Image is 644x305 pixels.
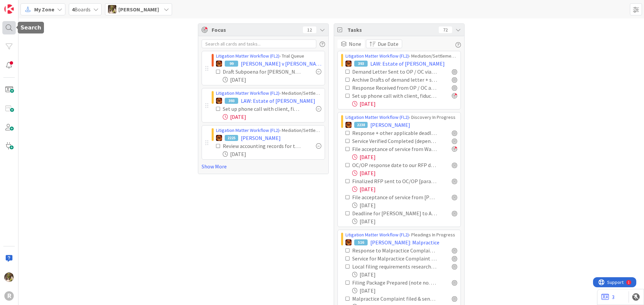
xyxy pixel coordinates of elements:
[202,162,325,170] a: Show More
[378,40,398,48] span: Due Date
[241,60,321,68] span: [PERSON_NAME] v [PERSON_NAME]
[216,127,321,134] div: › Mediation/Settlement in Progress
[223,76,321,84] div: [DATE]
[241,134,281,142] span: [PERSON_NAME]
[72,6,74,13] b: 4
[212,26,298,34] span: Focus
[35,3,37,8] div: 1
[223,150,321,158] div: [DATE]
[366,40,402,48] button: Due Date
[34,5,54,13] span: My Zone
[352,185,457,193] div: [DATE]
[352,92,437,100] div: Set up phone call with client, fiduciary and her attorney (see 9/8 email)
[352,279,437,287] div: Filing Package Prepared (note no. of copies, cover sheet, etc.) + Filing Fee Noted [paralegal]
[345,122,352,128] img: TR
[345,231,457,238] div: › Pleadings In Progress
[108,5,116,13] img: DG
[345,114,457,121] div: › Discovery In Progress
[345,53,457,60] div: › Mediation/Settlement in Progress
[14,1,31,9] span: Support
[345,53,409,59] a: Litigation Matter Workflow (FL2)
[352,295,437,303] div: Malpractice Complaint filed & sent out for Service [paralegal] by [DATE]
[216,61,222,67] img: TR
[601,293,614,301] a: 3
[352,201,457,209] div: [DATE]
[370,238,439,246] span: [PERSON_NAME]: Malpractice
[352,217,457,225] div: [DATE]
[223,113,321,121] div: [DATE]
[216,135,222,141] img: TR
[202,40,316,48] input: Search all cards and tasks...
[345,239,352,245] img: TR
[352,209,437,217] div: Deadline for [PERSON_NAME] to Answer Complaint : [DATE]
[4,291,14,301] div: R
[223,105,301,113] div: Set up phone call with client, fiduciary and her attorney (see 9/8 email)
[352,161,437,169] div: OC/OP response date to our RFP docketed [paralegal]
[241,97,315,105] span: LAW: Estate of [PERSON_NAME]
[352,84,437,92] div: Response Received from OP / OC and saved to file
[352,76,437,84] div: Archive Drafts of demand letter + save final version in correspondence folder
[352,129,437,137] div: Response + other applicable deadlines calendared
[349,40,361,48] span: None
[216,98,222,104] img: TR
[118,5,159,13] span: [PERSON_NAME]
[439,26,452,33] div: 72
[225,135,238,141] div: 2225
[223,142,301,150] div: Review accounting records for the trust / circulate to Trustee and Beneficiaries (see 9/2 email)
[352,153,457,161] div: [DATE]
[352,177,437,185] div: Finalized RFP sent to OC/OP [paralegal]
[352,100,457,108] div: [DATE]
[352,246,437,254] div: Response to Malpractice Complaint calendared & card next deadline updated [paralegal]
[352,68,437,76] div: Demand Letter Sent to OP / OC via US Mail + Email
[354,122,368,128] div: 2238
[216,90,279,96] a: Litigation Matter Workflow (FL2)
[72,5,91,13] span: Boards
[216,90,321,97] div: › Mediation/Settlement in Progress
[370,121,410,129] span: [PERSON_NAME]
[4,273,14,282] img: DG
[225,61,238,67] div: 99
[352,169,457,177] div: [DATE]
[352,262,437,271] div: Local filing requirements researched from [GEOGRAPHIC_DATA] [paralegal]
[216,53,279,59] a: Litigation Matter Workflow (FL2)
[216,53,321,60] div: › Trial Queue
[352,254,437,262] div: Service for Malpractice Complaint Verified Completed (depends on service method) [paralegal]
[352,145,437,153] div: File acceptance of service from Wang & Brighthouse
[345,114,409,120] a: Litigation Matter Workflow (FL2)
[347,26,435,34] span: Tasks
[216,127,279,133] a: Litigation Matter Workflow (FL2)
[352,271,457,279] div: [DATE]
[352,137,437,145] div: Service Verified Completed (depends on service method)
[352,193,437,201] div: File acceptance of service from [PERSON_NAME] once signed
[352,287,457,295] div: [DATE]
[370,60,445,68] span: LAW: Estate of [PERSON_NAME]
[354,239,368,245] div: 516
[354,61,368,67] div: 393
[303,26,316,33] div: 12
[20,24,41,31] h5: Search
[4,4,14,14] img: Visit kanbanzone.com
[225,98,238,104] div: 393
[345,232,409,238] a: Litigation Matter Workflow (FL2)
[223,68,301,76] div: Draft Subpoena for [PERSON_NAME]
[345,61,352,67] img: TR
